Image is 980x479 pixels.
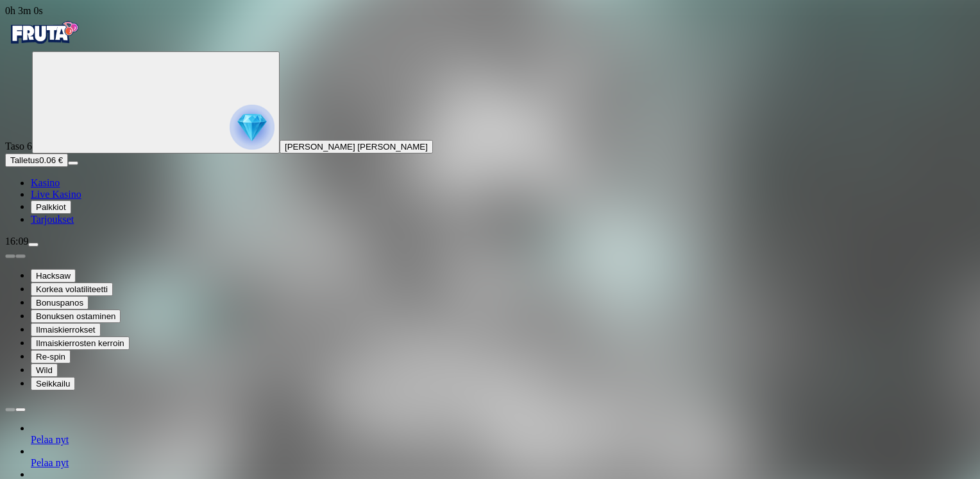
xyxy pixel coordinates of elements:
span: Bonuspanos [36,298,83,308]
span: Ilmaiskierrosten kerroin [36,338,124,348]
button: next slide [15,254,26,258]
nav: Primary [5,17,975,225]
img: reward progress [230,105,275,150]
span: Hacksaw [36,271,71,281]
button: Korkea volatiliteetti [31,283,113,296]
span: Seikkailu [36,379,70,388]
button: Ilmaiskierrosten kerroin [31,336,130,350]
button: Wild [31,363,58,377]
span: Ilmaiskierrokset [36,325,96,335]
span: [PERSON_NAME] [PERSON_NAME] [285,142,428,152]
button: Bonuksen ostaminen [31,309,121,323]
button: menu [68,161,78,165]
span: Korkea volatiliteetti [36,284,108,294]
span: Live Kasino [31,189,81,200]
button: prev slide [5,408,15,412]
button: Bonuspanos [31,296,89,309]
button: Seikkailu [31,377,75,390]
a: diamond iconKasino [31,177,60,188]
img: Fruta [5,17,82,49]
span: Bonuksen ostaminen [36,311,115,321]
button: Re-spin [31,350,71,363]
button: Hacksaw [31,269,76,283]
button: [PERSON_NAME] [PERSON_NAME] [280,140,433,153]
span: Taso 6 [5,141,32,152]
span: Tarjoukset [31,214,74,225]
a: Fruta [5,40,82,51]
button: reward progress [32,51,280,153]
button: Talletusplus icon0.06 € [5,153,68,167]
span: Re-spin [36,352,65,361]
a: poker-chip iconLive Kasino [31,189,81,200]
span: 16:09 [5,236,28,247]
a: Pelaa nyt [31,457,69,468]
span: Palkkiot [36,202,66,212]
button: menu [28,243,38,247]
span: Talletus [10,155,39,165]
button: Ilmaiskierrokset [31,323,101,336]
button: prev slide [5,254,15,258]
button: reward iconPalkkiot [31,200,71,214]
span: 0.06 € [39,155,63,165]
a: Pelaa nyt [31,434,69,445]
button: next slide [15,408,26,412]
span: Wild [36,365,53,375]
span: Kasino [31,177,60,188]
span: user session time [5,5,43,16]
a: gift-inverted iconTarjoukset [31,214,74,225]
